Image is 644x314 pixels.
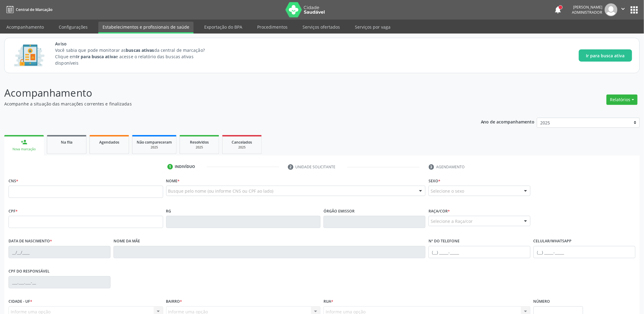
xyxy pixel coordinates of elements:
[429,176,440,186] label: Sexo
[21,139,27,145] div: person_add
[114,237,140,246] label: Nome da mãe
[579,49,632,62] button: Ir para busca ativa
[166,206,171,216] label: RG
[4,101,449,107] p: Acompanhe a situação das marcações correntes e finalizadas
[55,47,216,66] p: Você sabia que pode monitorar as da central de marcação? Clique em e acesse o relatório das busca...
[9,206,18,216] label: CPF
[61,140,72,145] span: Na fila
[166,176,180,186] label: Nome
[324,206,355,216] label: Órgão emissor
[324,297,333,306] label: Rua
[554,5,562,14] button: notifications
[572,10,603,15] span: Administrador
[184,145,215,150] div: 2025
[99,140,119,145] span: Agendados
[9,176,18,186] label: CNS
[76,54,116,59] strong: Ir para busca ativa
[431,218,473,224] span: Selecione a Raça/cor
[98,22,194,34] a: Estabelecimentos e profissionais de saúde
[618,3,629,16] button: 
[166,297,182,306] label: Bairro
[9,246,110,258] input: __/__/____
[9,147,40,152] div: Nova marcação
[351,22,395,32] a: Serviços por vaga
[9,237,52,246] label: Data de nascimento
[431,188,464,194] span: Selecione o sexo
[126,47,154,53] strong: buscas ativas
[232,140,252,145] span: Cancelados
[607,95,638,105] button: Relatórios
[54,22,92,32] a: Configurações
[429,246,530,258] input: (__) _____-_____
[481,118,535,125] p: Ano de acompanhamento
[167,164,173,169] div: 1
[9,267,50,276] label: CPF do responsável
[253,22,292,32] a: Procedimentos
[168,188,274,194] span: Busque pelo nome (ou informe CNS ou CPF ao lado)
[605,3,618,16] img: img
[16,7,52,12] span: Central de Marcação
[12,42,47,69] img: Imagem de CalloutCard
[629,5,640,15] button: apps
[2,22,48,32] a: Acompanhamento
[175,164,195,169] div: Indivíduo
[4,5,52,15] a: Central de Marcação
[227,145,257,150] div: 2025
[298,22,344,32] a: Serviços ofertados
[137,140,172,145] span: Não compareceram
[429,206,450,216] label: Raça/cor
[137,145,172,150] div: 2025
[534,246,635,258] input: (__) _____-_____
[200,22,247,32] a: Exportação do BPA
[9,276,110,288] input: ___.___.___-__
[190,140,209,145] span: Resolvidos
[534,237,572,246] label: Celular/WhatsApp
[620,5,627,12] i: 
[586,52,625,59] span: Ir para busca ativa
[534,297,550,306] label: Número
[4,85,449,101] p: Acompanhamento
[55,41,216,47] span: Aviso
[429,237,460,246] label: Nº do Telefone
[572,5,603,10] div: [PERSON_NAME]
